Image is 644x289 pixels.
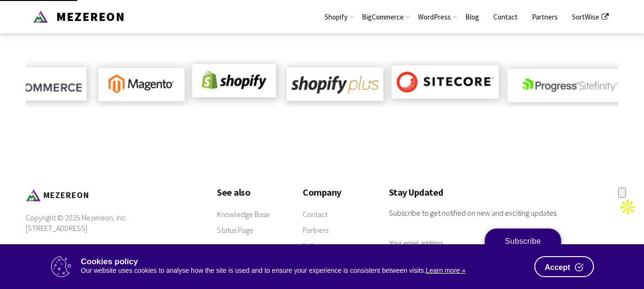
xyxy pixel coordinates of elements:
span: MEZEREON [51,9,125,24]
span: Accept [545,264,570,271]
p: Copyright © 2025 Mezereon, Inc. [STREET_ADDRESS] | | [26,212,198,264]
a: Status Page [217,225,254,236]
a: Learn more » [426,267,465,274]
img: Apollo [618,198,637,217]
button: Accept [534,256,594,277]
a: Mezereon MEZEREON [26,7,125,23]
input: Your email address [389,232,485,254]
p: Subscribe to get notified on new and exciting updates. [389,207,561,229]
p: Cookies policy [81,258,527,266]
input: Subscribe [485,229,561,254]
a: Partners [303,225,328,236]
a: FAQ [303,240,315,251]
img: Mezereon [33,9,48,24]
div: Our website uses cookies to analyse how the site is used and to ensure your experience is consist... [81,266,527,276]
